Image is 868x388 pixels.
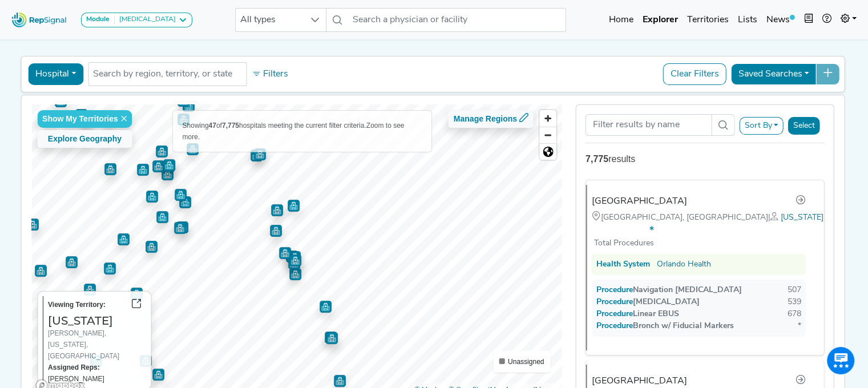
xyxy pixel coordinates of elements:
[249,64,291,84] button: Filters
[104,163,116,175] div: Map marker
[788,296,801,308] div: 539
[55,95,67,107] div: Map marker
[731,63,817,85] button: Saved Searches
[131,288,143,300] div: Map marker
[508,358,544,366] span: Unassigned
[81,13,192,27] button: Module[MEDICAL_DATA]
[289,251,301,263] div: Map marker
[28,63,83,85] button: Hospital
[137,164,149,176] div: Map marker
[152,160,164,172] div: Map marker
[84,284,96,296] div: Map marker
[286,197,301,212] div: Map marker
[796,194,806,209] a: Go to hospital profile
[163,159,175,171] div: Map marker
[115,15,176,25] div: [MEDICAL_DATA]
[596,296,700,308] div: [MEDICAL_DATA]
[788,284,801,296] div: 507
[586,154,608,164] strong: 7,775
[289,254,301,266] div: Map marker
[540,127,556,143] button: Zoom out
[277,244,292,259] div: Map marker
[48,328,146,362] div: [PERSON_NAME], [US_STATE], [GEOGRAPHIC_DATA]
[254,148,266,160] div: Map marker
[48,362,146,385] div: [PERSON_NAME]
[37,110,132,128] button: Show My Territories
[596,284,742,296] div: Navigation [MEDICAL_DATA]
[183,122,366,130] span: Showing of hospitals meeting the current filter criteria.
[683,9,733,31] a: Territories
[608,322,633,330] span: Procedure
[348,8,566,32] input: Search a physician or facility
[604,9,638,31] a: Home
[608,298,633,306] span: Procedure
[48,299,106,310] label: Viewing Territory:
[286,250,298,262] div: Map marker
[175,219,189,233] div: Map marker
[733,9,762,31] a: Lists
[187,143,199,155] div: Map marker
[179,196,191,208] div: Map marker
[325,332,337,343] div: Map marker
[540,143,556,160] button: Reset bearing to north
[118,233,130,245] div: Map marker
[93,67,241,81] input: Search by region, territory, or state
[739,117,784,135] button: Sort By
[183,100,195,112] div: Map marker
[156,211,168,223] div: Map marker
[173,186,188,201] div: Map marker
[37,130,132,148] button: Explore Geography
[27,219,39,231] div: Map marker
[140,355,152,367] div: Map marker
[540,144,556,160] span: Reset zoom
[449,110,534,128] button: Manage Regions
[162,168,173,180] div: Map marker
[236,9,304,31] span: All types
[86,16,110,23] strong: Module
[104,262,116,274] div: Map marker
[540,110,556,127] span: Zoom in
[540,127,556,143] span: Zoom out
[156,145,168,157] div: Map marker
[146,241,158,253] div: Map marker
[592,211,806,224] div: [GEOGRAPHIC_DATA], [GEOGRAPHIC_DATA]
[334,375,346,387] div: Map marker
[586,114,712,136] input: Search Term
[251,149,263,161] div: Map marker
[222,122,239,130] b: 7,775
[596,308,679,320] div: Linear EBUS
[657,258,711,270] a: Orlando Health
[608,286,633,294] span: Procedure
[762,9,800,31] a: News
[592,195,687,208] div: [GEOGRAPHIC_DATA]
[596,258,650,270] div: Health System
[320,301,332,313] div: Map marker
[183,122,405,141] span: Zoom to see more.
[174,222,186,234] div: Map marker
[163,160,175,172] div: Map marker
[788,308,801,320] div: 678
[768,213,781,222] span: |
[608,310,633,318] span: Procedure
[592,237,654,249] div: Total Procedures
[35,265,47,277] div: Map marker
[146,191,158,203] div: Map marker
[586,152,825,166] div: results
[289,268,301,280] div: Map marker
[48,314,146,328] h3: [US_STATE]
[177,95,189,107] div: Map marker
[271,204,283,216] div: Map marker
[326,332,338,344] div: Map marker
[288,257,300,269] div: Map marker
[75,109,87,121] div: Map marker
[152,369,164,381] div: Map marker
[127,296,146,314] button: Go to territory page
[270,225,282,237] div: Map marker
[592,374,687,388] div: [GEOGRAPHIC_DATA]
[66,256,78,268] div: Map marker
[781,213,823,222] a: [US_STATE]
[596,320,734,332] div: Bronch w/ Fiducial Markers
[638,9,683,31] a: Explorer
[788,117,820,135] button: Select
